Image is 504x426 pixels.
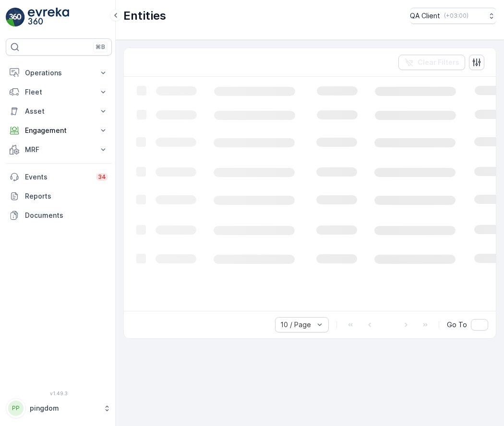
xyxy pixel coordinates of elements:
p: Reports [25,191,108,201]
p: Documents [25,211,108,220]
p: QA Client [410,11,440,21]
a: Reports [6,187,112,206]
p: Clear Filters [418,58,459,67]
a: Events34 [6,167,112,187]
button: Clear Filters [398,55,465,70]
p: Fleet [25,87,93,97]
button: MRF [6,140,112,159]
a: Documents [6,206,112,225]
button: Fleet [6,83,112,102]
span: Go To [447,320,467,330]
p: pingdom [30,403,98,413]
p: Entities [123,8,166,24]
p: MRF [25,145,93,154]
div: PP [8,401,24,416]
button: Engagement [6,121,112,140]
img: logo [6,8,25,27]
p: Operations [25,68,93,78]
p: Engagement [25,126,93,135]
button: Asset [6,102,112,121]
p: Events [25,172,90,182]
img: logo_light-DOdMpM7g.png [28,8,69,27]
p: ( +03:00 ) [444,12,468,20]
button: Operations [6,63,112,83]
button: PPpingdom [6,398,112,418]
button: QA Client(+03:00) [410,8,496,24]
p: Asset [25,106,93,116]
p: 34 [98,173,106,181]
p: ⌘B [96,43,105,51]
span: v 1.49.3 [6,390,112,396]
